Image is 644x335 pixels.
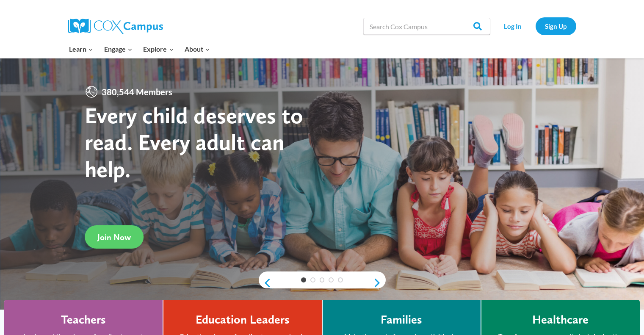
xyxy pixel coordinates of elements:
[329,277,334,282] a: 4
[536,17,576,35] a: Sign Up
[85,225,144,249] a: Join Now
[310,277,315,282] a: 2
[363,18,490,35] input: Search Cox Campus
[259,278,271,288] a: previous
[68,19,163,34] img: Cox Campus
[143,44,174,55] span: Explore
[373,278,386,288] a: next
[532,313,589,327] h4: Healthcare
[196,313,290,327] h4: Education Leaders
[301,277,306,282] a: 1
[495,17,576,35] nav: Secondary Navigation
[85,102,303,183] strong: Every child deserves to read. Every adult can help.
[64,40,216,58] nav: Primary Navigation
[104,44,133,55] span: Engage
[98,85,176,99] span: 380,544 Members
[185,44,210,55] span: About
[69,44,93,55] span: Learn
[381,313,422,327] h4: Families
[338,277,343,282] a: 5
[97,232,131,242] span: Join Now
[320,277,325,282] a: 3
[259,274,386,291] div: content slider buttons
[495,17,531,35] a: Log In
[61,313,106,327] h4: Teachers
